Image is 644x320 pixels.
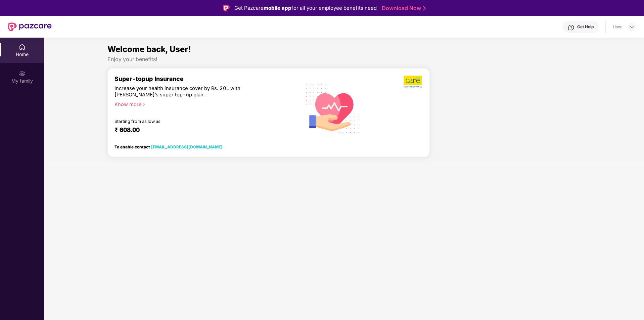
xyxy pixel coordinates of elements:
[19,70,26,77] img: svg+xml;base64,PHN2ZyB3aWR0aD0iMjAiIGhlaWdodD0iMjAiIHZpZXdCb3g9IjAgMCAyMCAyMCIgZmlsbD0ibm9uZSIgeG...
[114,144,223,149] div: To enable contact
[629,24,635,30] img: svg+xml;base64,PHN2ZyBpZD0iRHJvcGRvd24tMzJ4MzIiIHhtbG5zPSJodHRwOi8vd3d3LnczLm9yZy8yMDAwL3N2ZyIgd2...
[114,85,265,98] div: Increase your health insurance cover by Rs. 20L with [PERSON_NAME]’s super top-up plan.
[114,101,290,106] div: Know more
[404,75,423,88] img: b5dec4f62d2307b9de63beb79f102df3.png
[568,24,574,31] img: svg+xml;base64,PHN2ZyBpZD0iSGVscC0zMngzMiIgeG1sbnM9Imh0dHA6Ly93d3cudzMub3JnLzIwMDAvc3ZnIiB3aWR0aD...
[19,44,26,50] img: svg+xml;base64,PHN2ZyBpZD0iSG9tZSIgeG1sbnM9Imh0dHA6Ly93d3cudzMub3JnLzIwMDAvc3ZnIiB3aWR0aD0iMjAiIG...
[301,76,365,141] img: svg+xml;base64,PHN2ZyB4bWxucz0iaHR0cDovL3d3dy53My5vcmcvMjAwMC9zdmciIHhtbG5zOnhsaW5rPSJodHRwOi8vd3...
[142,103,145,106] span: right
[382,5,424,12] a: Download Now
[423,5,426,12] img: Stroke
[151,144,223,149] a: [EMAIL_ADDRESS][DOMAIN_NAME]
[577,24,594,30] div: Get Help
[114,75,294,82] div: Super-topup Insurance
[8,22,52,31] img: New Pazcare Logo
[107,56,581,63] div: Enjoy your benefits!
[114,126,288,134] div: ₹ 608.00
[613,24,622,30] div: User
[234,4,377,12] div: Get Pazcare for all your employee benefits need
[114,119,266,124] div: Starting from as low as
[223,5,230,11] img: Logo
[107,44,191,54] span: Welcome back, User!
[264,5,291,11] strong: mobile app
